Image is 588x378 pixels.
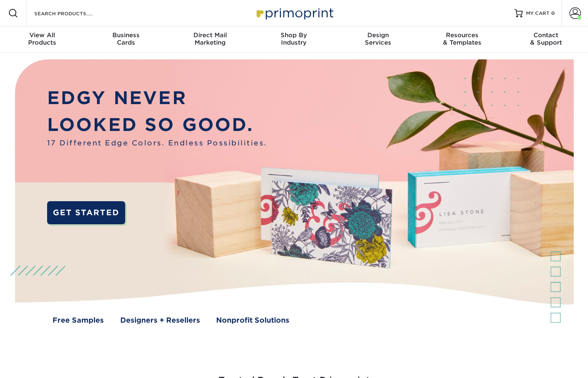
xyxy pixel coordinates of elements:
span: Direct Mail [168,31,252,39]
a: Shop ByIndustry [252,26,336,53]
a: Contact& Support [504,26,588,53]
div: & Support [504,31,588,46]
div: Industry [252,31,336,46]
p: LOOKED SO GOOD. [47,112,267,138]
a: DesignServices [336,26,420,53]
img: Primoprint [253,4,336,22]
a: Free Samples [52,315,104,326]
span: Design [336,31,420,39]
span: 17 Different Edge Colors. Endless Possibilities. [47,138,267,149]
a: Resources& Templates [420,26,504,53]
span: Contact [504,31,588,39]
a: Nonprofit Solutions [216,315,289,326]
a: GET STARTED [47,201,125,224]
a: BusinessCards [84,26,168,53]
p: EDGY NEVER [47,85,267,111]
span: 0 [551,10,555,16]
a: Direct MailMarketing [168,26,252,53]
div: Cards [84,31,168,46]
span: MY CART [526,10,550,17]
a: Designers + Resellers [120,315,200,326]
input: SEARCH PRODUCTS..... [33,8,114,18]
div: & Templates [420,31,504,46]
span: Resources [420,31,504,39]
span: Shop By [252,31,336,39]
div: Services [336,31,420,46]
div: Marketing [168,31,252,46]
span: Business [84,31,168,39]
